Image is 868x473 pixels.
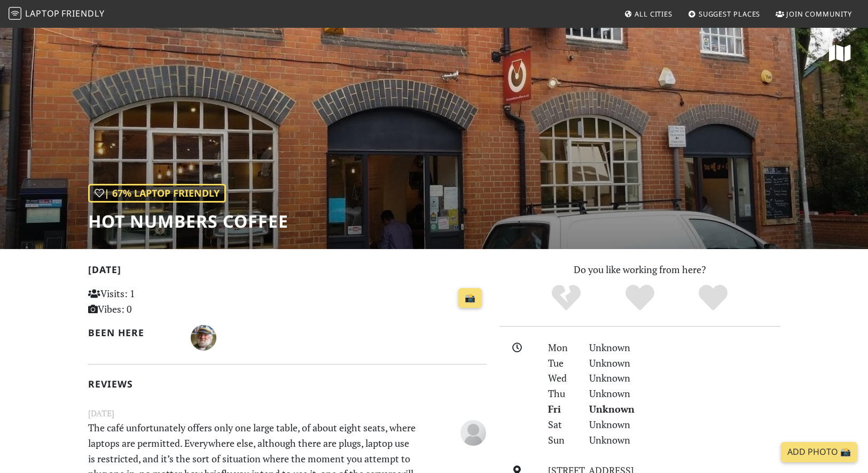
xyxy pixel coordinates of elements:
[583,386,787,401] div: Unknown
[542,370,582,386] div: Wed
[542,417,582,432] div: Sat
[583,355,787,371] div: Unknown
[583,417,787,432] div: Unknown
[542,386,582,401] div: Thu
[542,355,582,371] div: Tue
[88,264,487,280] h2: [DATE]
[458,288,482,308] a: 📸
[620,4,677,24] a: All Cities
[460,420,486,446] img: blank-535327c66bd565773addf3077783bbfce4b00ec00e9fd257753287c682c7fa38.png
[460,425,486,438] span: Anonymous
[583,401,787,417] div: Unknown
[676,283,750,313] div: Definitely!
[9,5,105,24] a: LaptopFriendly LaptopFriendly
[25,7,60,19] span: Laptop
[583,432,787,448] div: Unknown
[88,327,178,338] h2: Been here
[786,9,852,19] span: Join Community
[542,432,582,448] div: Sun
[635,9,672,19] span: All Cities
[583,370,787,386] div: Unknown
[88,286,213,317] p: Visits: 1 Vibes: 0
[603,283,677,313] div: Yes
[781,442,857,462] a: Add Photo 📸
[699,9,761,19] span: Suggest Places
[542,340,582,355] div: Mon
[542,401,582,417] div: Fri
[82,407,493,420] small: [DATE]
[499,262,780,277] p: Do you like working from here?
[771,4,856,24] a: Join Community
[9,7,21,20] img: LaptopFriendly
[529,283,603,313] div: No
[88,184,226,203] div: | 67% Laptop Friendly
[684,4,765,24] a: Suggest Places
[583,340,787,355] div: Unknown
[191,325,216,351] img: 1111-philip.jpg
[88,211,288,231] h1: Hot Numbers Coffee
[191,330,216,343] span: Philip Sargent
[88,378,487,390] h2: Reviews
[61,7,104,19] span: Friendly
